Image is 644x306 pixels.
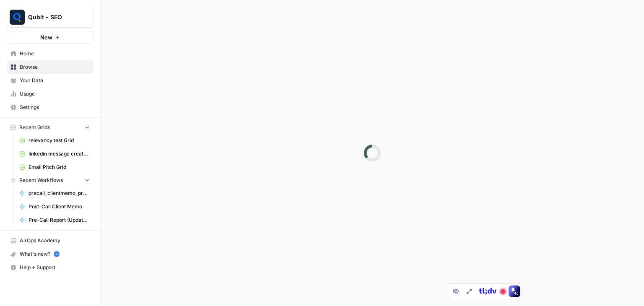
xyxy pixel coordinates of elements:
span: Help + Support [20,264,90,271]
a: linkedin message creator [PERSON_NAME] [16,147,93,161]
img: Qubit - SEO Logo [10,10,25,25]
span: Home [20,50,90,57]
span: Settings [20,104,90,111]
a: Email Pitch Grid [16,161,93,174]
button: New [7,31,93,44]
span: New [40,33,52,41]
span: Recent Grids [19,124,50,131]
span: Usage [20,90,90,98]
span: Browse [20,63,90,71]
span: Email Pitch Grid [29,163,90,171]
button: Workspace: Qubit - SEO [7,7,93,28]
button: Recent Workflows [7,174,93,187]
span: Qubit - SEO [28,13,79,21]
span: relevancy test Grid [29,137,90,144]
span: Post-Call Client Memo [29,203,90,210]
text: 5 [55,252,57,256]
a: relevancy test Grid [16,134,93,147]
span: Recent Workflows [19,176,63,184]
button: Recent Grids [7,121,93,134]
a: Post-Call Client Memo [16,200,93,213]
span: precall_clientmemo_prerevenue_sagar [29,189,90,197]
a: Home [7,47,93,60]
button: Help + Support [7,261,93,274]
span: Your Data [20,77,90,84]
a: Settings [7,101,93,114]
a: 5 [54,251,60,257]
span: linkedin message creator [PERSON_NAME] [29,150,90,158]
a: Your Data [7,74,93,87]
div: What's new? [7,248,93,260]
a: precall_clientmemo_prerevenue_sagar [16,187,93,200]
a: Usage [7,87,93,101]
a: Browse [7,60,93,74]
a: AirOps Academy [7,234,93,247]
span: AirOps Academy [20,237,90,244]
button: What's new? 5 [7,247,93,261]
span: Pre-Call Report (Updated) [29,216,90,224]
a: Pre-Call Report (Updated) [16,213,93,227]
